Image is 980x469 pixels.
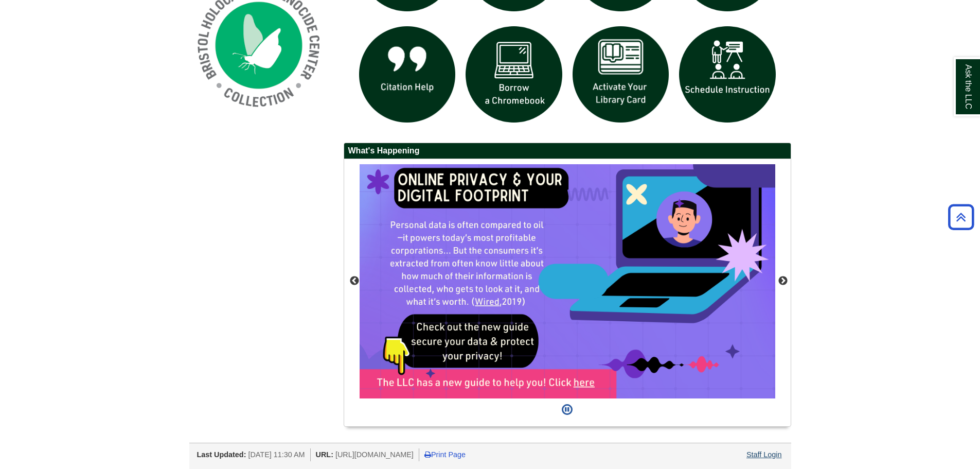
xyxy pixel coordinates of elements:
img: For faculty. Schedule Library Instruction icon links to form. [674,21,781,128]
a: Print Page [424,450,466,459]
a: Staff Login [746,450,782,459]
span: [DATE] 11:30 AM [248,450,305,459]
a: Back to Top [945,210,977,224]
img: activate Library Card icon links to form to activate student ID into library card [567,21,674,128]
i: Print Page [424,451,431,458]
button: Pause [559,398,576,421]
span: [URL][DOMAIN_NAME] [335,450,414,459]
div: This box contains rotating images [360,164,775,398]
span: Last Updated: [197,450,246,459]
img: Borrow a chromebook icon links to the borrow a chromebook web page [460,21,567,128]
img: citation help icon links to citation help guide page [354,21,461,128]
h2: What's Happening [344,143,791,159]
button: Previous [349,276,360,286]
span: URL: [316,450,333,459]
button: Next [778,276,788,286]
